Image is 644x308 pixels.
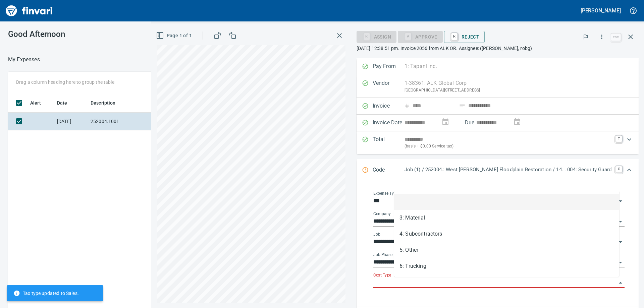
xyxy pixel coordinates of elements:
[616,278,625,288] button: Close
[8,56,40,64] nav: breadcrumb
[611,34,621,41] a: esc
[357,159,639,181] div: Expand
[57,99,67,107] span: Date
[394,242,619,258] li: 5: Other
[581,7,621,14] h5: [PERSON_NAME]
[30,99,50,107] span: Alert
[394,210,619,226] li: 3: Material
[155,29,195,42] button: Page 1 of 1
[57,99,76,107] span: Date
[616,258,625,267] button: Open
[4,3,54,19] img: Finvari
[444,31,485,43] button: RReject
[616,196,625,206] button: Open
[616,237,625,247] button: Open
[449,31,479,43] span: Reject
[373,232,380,236] label: Job
[357,45,639,52] p: [DATE] 12:38:51 pm. Invoice 2056 from ALK OR. Assignee: ([PERSON_NAME], robg)
[609,29,639,45] span: Close invoice
[373,273,391,277] label: Cost Type
[373,253,392,257] label: Job Phase
[594,29,609,44] button: More
[394,226,619,242] li: 4: Subcontractors
[54,113,88,130] td: [DATE]
[373,135,405,150] p: Total
[357,34,396,39] div: Assign
[579,5,623,16] button: [PERSON_NAME]
[373,212,391,216] label: Company
[357,131,639,154] div: Expand
[398,34,443,39] div: Cost Type required
[373,191,398,195] label: Expense Type
[394,258,619,274] li: 6: Trucking
[616,217,625,226] button: Open
[8,29,151,39] h3: Good Afternoon
[91,99,116,107] span: Description
[451,33,458,40] a: R
[373,166,405,175] p: Code
[405,166,611,174] p: Job (1) / 252004.: West [PERSON_NAME] Floodplain Restoration / 14. . 004: Security Guard
[30,99,41,107] span: Alert
[148,113,199,130] td: AP Invoices
[88,113,148,130] td: 252004.1001
[16,79,114,85] p: Drag a column heading here to group the table
[615,135,622,142] a: T
[615,166,622,173] a: C
[13,290,79,297] span: Tax type updated to Sales.
[405,143,611,150] p: (basis + $0.00 Service tax)
[8,56,40,64] p: My Expenses
[91,99,124,107] span: Description
[157,32,192,40] span: Page 1 of 1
